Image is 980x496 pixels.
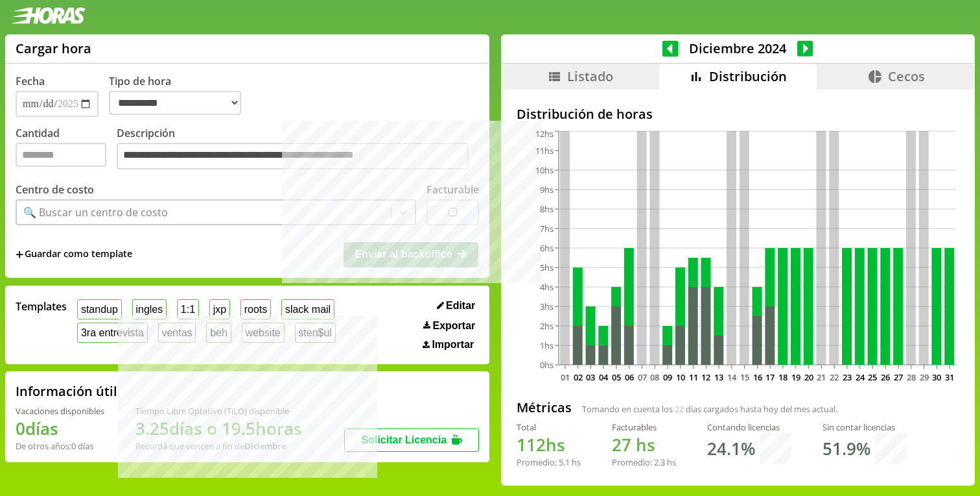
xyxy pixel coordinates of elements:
text: 23 [843,371,852,383]
text: 25 [868,371,877,383]
span: Cecos [888,68,925,85]
h1: 24.1 % [707,437,755,460]
span: 27 [612,433,631,456]
tspan: 12hs [535,128,554,140]
text: 09 [663,371,672,383]
button: beh [206,323,231,343]
tspan: 9hs [540,184,554,195]
div: Vacaciones disponibles [16,405,104,417]
text: 24 [856,371,865,383]
h1: Cargar hora [16,40,91,57]
button: Exportar [419,319,479,332]
tspan: 4hs [540,281,554,293]
text: 13 [714,371,723,383]
text: 12 [701,371,710,383]
span: Exportar [433,320,476,332]
div: De otros años: 0 días [16,440,104,452]
label: Tipo de hora [109,74,251,117]
text: 14 [727,371,737,383]
text: 20 [804,371,813,383]
text: 30 [932,371,941,383]
span: Solicitar Licencia [361,434,447,445]
tspan: 11hs [535,145,554,156]
h2: Distribución de horas [517,105,959,123]
text: 17 [765,371,775,383]
text: 16 [752,371,762,383]
label: Centro de costo [16,182,94,197]
div: Sin contar licencias [822,421,907,433]
span: Editar [446,300,475,312]
h1: hs [612,433,676,456]
h2: Información útil [16,382,117,400]
h1: hs [517,433,581,456]
button: 3ra entrevista [77,323,148,343]
text: 28 [907,371,916,383]
span: + [16,247,23,262]
h1: 0 días [16,417,104,440]
div: Promedio: hs [517,456,581,468]
text: 26 [881,371,890,383]
text: 04 [599,371,609,383]
text: 07 [637,371,646,383]
text: 06 [625,371,634,383]
b: Diciembre [244,440,286,452]
text: 02 [574,371,583,383]
span: Importar [432,339,474,351]
div: Contando licencias [707,421,791,433]
span: +Guardar como template [16,247,132,262]
span: 112 [517,433,546,456]
text: 27 [894,371,903,383]
text: 29 [919,371,928,383]
span: Tomando en cuenta los días cargados hasta hoy del mes actual. [582,403,837,415]
button: ingles [132,299,167,319]
text: 10 [676,371,685,383]
h1: 3.25 días o 19.5 horas [135,417,302,440]
label: Facturable [426,182,479,197]
textarea: Descripción [117,143,469,170]
button: sten$ul [295,323,336,343]
tspan: 0hs [540,359,554,371]
span: Templates [16,299,67,314]
tspan: 5hs [540,262,554,273]
button: standup [77,299,122,319]
button: 1:1 [177,299,199,319]
span: 22 [675,403,684,415]
button: roots [240,299,271,319]
label: Descripción [117,126,479,173]
button: Solicitar Licencia [344,428,479,452]
input: Cantidad [16,143,106,167]
text: 11 [689,371,698,383]
text: 19 [791,371,800,383]
tspan: 1hs [540,340,554,351]
button: Editar [433,299,480,312]
text: 08 [650,371,659,383]
tspan: 10hs [535,164,554,176]
label: Cantidad [16,126,117,173]
tspan: 8hs [540,203,554,215]
text: 31 [945,371,954,383]
tspan: 6hs [540,242,554,254]
h1: 51.9 % [822,437,870,460]
button: ventas [158,323,196,343]
img: logotipo [10,7,86,24]
tspan: 7hs [540,223,554,234]
button: jxp [209,299,230,319]
text: 21 [817,371,826,383]
label: Fecha [16,74,45,88]
span: Listado [567,68,613,85]
span: 5.1 [559,456,570,468]
div: Tiempo Libre Optativo (TiLO) disponible [135,405,302,417]
div: Recordá que vencen a fin de [135,440,302,452]
text: 15 [740,371,749,383]
span: Distribución [709,68,787,85]
text: 01 [561,371,570,383]
div: Total [517,421,581,433]
text: 05 [612,371,621,383]
div: Promedio: hs [612,456,676,468]
h2: Métricas [517,399,572,416]
div: 🔍 Buscar un centro de costo [23,205,168,219]
select: Tipo de hora [109,91,241,115]
button: slack mail [281,299,334,319]
button: website [242,323,285,343]
span: 2.3 [654,456,665,468]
